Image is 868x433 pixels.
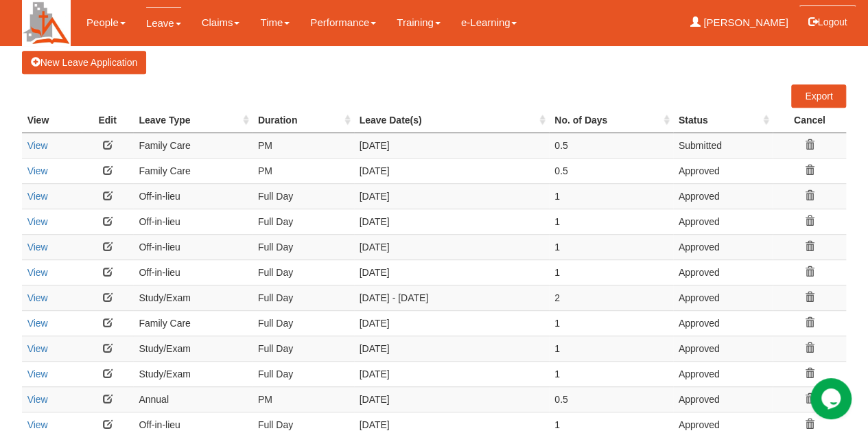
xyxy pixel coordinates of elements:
[27,191,48,202] a: View
[27,216,48,227] a: View
[549,183,673,209] td: 1
[461,7,517,38] a: e-Learning
[354,108,550,133] th: Leave Date(s) : activate to sort column ascending
[549,108,673,133] th: No. of Days : activate to sort column ascending
[260,7,290,38] a: Time
[791,84,846,108] a: Export
[549,234,673,259] td: 1
[673,132,773,158] td: Submitted
[86,7,126,38] a: People
[133,285,252,310] td: Study/Exam
[27,419,48,430] a: View
[133,132,252,158] td: Family Care
[310,7,376,38] a: Performance
[133,336,252,361] td: Study/Exam
[673,209,773,234] td: Approved
[397,7,441,38] a: Training
[27,140,48,151] a: View
[354,158,550,183] td: [DATE]
[133,158,252,183] td: Family Care
[27,318,48,329] a: View
[549,336,673,361] td: 1
[133,108,252,133] th: Leave Type : activate to sort column ascending
[354,361,550,386] td: [DATE]
[27,343,48,354] a: View
[253,158,354,183] td: PM
[354,234,550,259] td: [DATE]
[549,132,673,158] td: 0.5
[253,209,354,234] td: Full Day
[354,183,550,209] td: [DATE]
[253,386,354,412] td: PM
[673,310,773,336] td: Approved
[549,158,673,183] td: 0.5
[549,386,673,412] td: 0.5
[673,183,773,209] td: Approved
[673,259,773,285] td: Approved
[354,310,550,336] td: [DATE]
[133,310,252,336] td: Family Care
[27,394,48,405] a: View
[673,285,773,310] td: Approved
[253,336,354,361] td: Full Day
[253,259,354,285] td: Full Day
[354,285,550,310] td: [DATE] - [DATE]
[82,108,133,133] th: Edit
[673,108,773,133] th: Status : activate to sort column ascending
[146,7,181,39] a: Leave
[549,310,673,336] td: 1
[799,5,857,38] button: Logout
[133,183,252,209] td: Off-in-lieu
[673,158,773,183] td: Approved
[253,108,354,133] th: Duration : activate to sort column ascending
[133,386,252,412] td: Annual
[133,259,252,285] td: Off-in-lieu
[354,259,550,285] td: [DATE]
[253,285,354,310] td: Full Day
[773,108,846,133] th: Cancel
[549,361,673,386] td: 1
[133,361,252,386] td: Study/Exam
[354,132,550,158] td: [DATE]
[673,234,773,259] td: Approved
[549,285,673,310] td: 2
[22,51,147,74] button: New Leave Application
[253,310,354,336] td: Full Day
[22,108,82,133] th: View
[133,209,252,234] td: Off-in-lieu
[27,368,48,379] a: View
[549,259,673,285] td: 1
[354,386,550,412] td: [DATE]
[27,165,48,176] a: View
[810,378,854,419] iframe: chat widget
[354,336,550,361] td: [DATE]
[27,267,48,278] a: View
[27,292,48,303] a: View
[202,7,240,38] a: Claims
[673,336,773,361] td: Approved
[27,242,48,253] a: View
[253,132,354,158] td: PM
[253,234,354,259] td: Full Day
[354,209,550,234] td: [DATE]
[253,183,354,209] td: Full Day
[133,234,252,259] td: Off-in-lieu
[673,386,773,412] td: Approved
[253,361,354,386] td: Full Day
[549,209,673,234] td: 1
[673,361,773,386] td: Approved
[690,7,788,38] a: [PERSON_NAME]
